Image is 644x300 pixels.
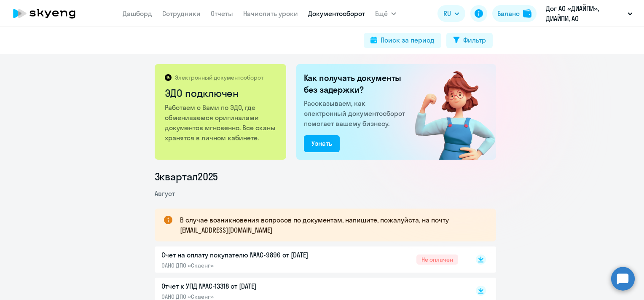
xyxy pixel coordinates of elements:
button: Ещё [375,5,396,22]
p: Электронный документооборот [175,74,263,81]
div: Фильтр [463,35,486,45]
a: Документооборот [308,9,365,18]
a: Дашборд [123,9,152,18]
img: connected [401,64,496,160]
button: Балансbalance [492,5,537,22]
li: 3 квартал 2025 [155,170,496,183]
p: Работаем с Вами по ЭДО, где обмениваемся оригиналами документов мгновенно. Все сканы хранятся в л... [165,102,277,143]
a: Счет на оплату покупателю №AC-9896 от [DATE]ОАНО ДПО «Скаенг»Не оплачен [161,250,458,269]
h2: Как получать документы без задержки? [304,72,408,96]
a: Начислить уроки [243,9,298,18]
button: Фильтр [446,33,493,48]
a: Отчеты [211,9,233,18]
img: balance [523,9,531,18]
button: Поиск за период [364,33,441,48]
div: Баланс [497,8,520,19]
p: Рассказываем, как электронный документооборот помогает вашему бизнесу. [304,98,408,129]
h2: ЭДО подключен [165,86,277,100]
p: Отчет к УПД №AC-13318 от [DATE] [161,281,338,291]
a: Сотрудники [162,9,201,18]
span: Ещё [375,8,388,19]
span: Август [155,189,175,198]
button: RU [437,5,465,22]
div: Поиск за период [381,35,435,45]
div: Узнать [311,138,332,148]
p: Счет на оплату покупателю №AC-9896 от [DATE] [161,250,338,260]
button: Узнать [304,135,340,152]
p: ОАНО ДПО «Скаенг» [161,262,338,269]
button: Дог АО «ДИАЙПИ», ДИАЙПИ, АО [542,3,637,24]
span: Не оплачен [416,254,458,265]
p: В случае возникновения вопросов по документам, напишите, пожалуйста, на почту [EMAIL_ADDRESS][DOM... [180,215,481,235]
span: RU [443,8,451,19]
p: Дог АО «ДИАЙПИ», ДИАЙПИ, АО [546,3,624,24]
